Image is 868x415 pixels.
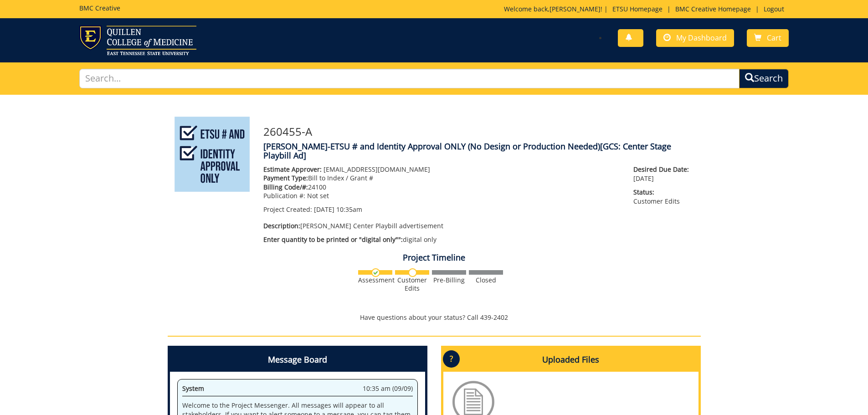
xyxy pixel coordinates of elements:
[363,384,413,393] span: 10:35 am (09/09)
[263,165,322,174] span: Estimate Approver:
[263,165,620,174] p: [EMAIL_ADDRESS][DOMAIN_NAME]
[432,276,466,284] div: Pre-Billing
[263,126,694,138] h3: 260455-A
[656,29,734,47] a: My Dashboard
[633,165,693,174] span: Desired Due Date:
[608,5,667,13] a: ETSU Homepage
[182,384,204,393] span: System
[168,313,701,322] p: Have questions about your status? Call 439-2402
[263,235,620,244] p: digital only
[307,191,329,200] span: Not set
[443,348,699,372] h4: Uploaded Files
[671,5,755,13] a: BMC Creative Homepage
[263,221,620,231] p: [PERSON_NAME] Center Playbill advertisement
[263,174,308,182] span: Payment Type:
[263,174,620,183] p: Bill to Index / Grant #
[633,188,693,197] span: Status:
[175,117,250,192] img: Product featured image
[443,350,460,368] p: ?
[759,5,789,13] a: Logout
[504,5,789,14] p: Welcome back, ! | | |
[79,69,740,88] input: Search...
[633,165,693,183] p: [DATE]
[170,348,425,372] h4: Message Board
[676,33,727,43] span: My Dashboard
[263,205,312,214] span: Project Created:
[739,69,789,88] button: Search
[263,183,308,191] span: Billing Code/#:
[168,253,701,262] h4: Project Timeline
[767,33,781,43] span: Cart
[550,5,601,13] a: [PERSON_NAME]
[263,235,403,244] span: Enter quantity to be printed or "digital only"":
[263,142,694,160] h4: [PERSON_NAME]-ETSU # and Identity Approval ONLY (No Design or Production Needed)
[747,29,789,47] a: Cart
[263,141,671,161] span: [GCS: Center Stage Playbill Ad]
[633,188,693,206] p: Customer Edits
[408,268,417,277] img: no
[358,276,392,284] div: Assessment
[263,221,300,230] span: Description:
[79,5,120,11] h5: BMC Creative
[263,191,305,200] span: Publication #:
[314,205,362,214] span: [DATE] 10:35am
[79,26,196,55] img: ETSU logo
[395,276,429,292] div: Customer Edits
[371,268,380,277] img: checkmark
[469,276,503,284] div: Closed
[263,183,620,192] p: 24100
